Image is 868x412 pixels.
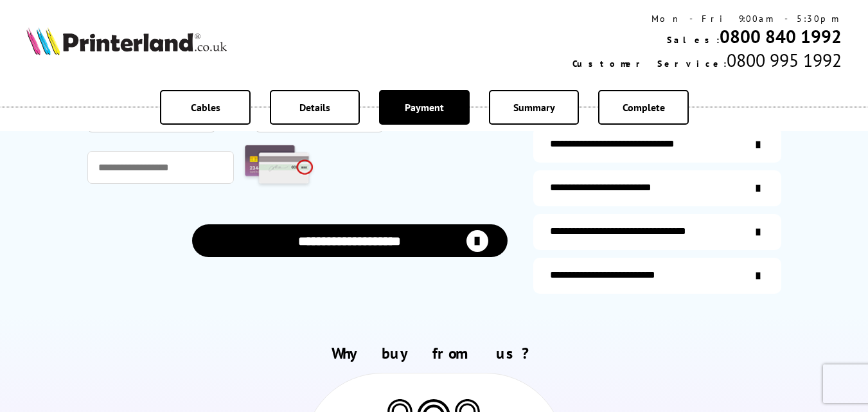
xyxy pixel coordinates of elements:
span: Details [299,101,330,114]
a: additional-ink [533,127,781,163]
span: Sales: [667,34,720,46]
span: Summary [513,101,555,114]
span: Complete [623,101,665,114]
span: Payment [405,101,444,114]
span: Cables [191,101,220,114]
span: 0800 995 1992 [727,48,842,72]
a: additional-cables [533,214,781,250]
a: items-arrive [533,170,781,206]
a: secure-website [533,258,781,294]
div: Mon - Fri 9:00am - 5:30pm [572,13,842,24]
h2: Why buy from us? [26,343,842,363]
span: Customer Service: [572,58,727,69]
img: Printerland Logo [26,27,227,55]
a: 0800 840 1992 [720,24,842,48]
